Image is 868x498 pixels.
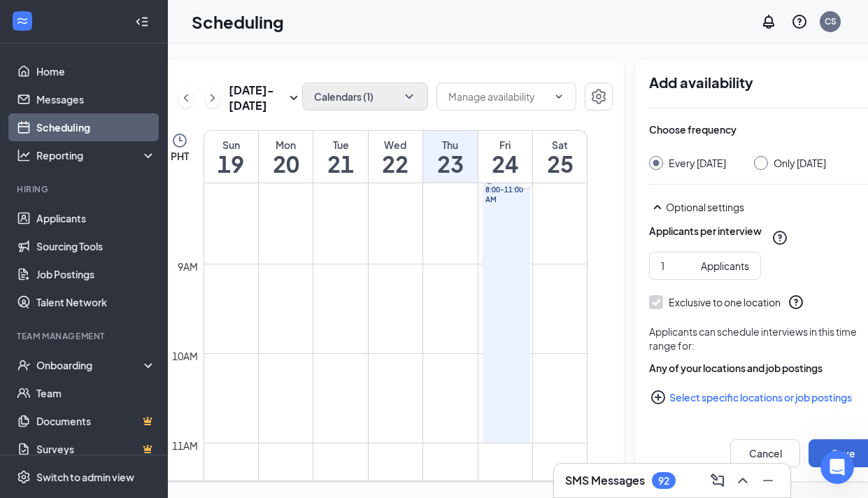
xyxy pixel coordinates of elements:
svg: ChevronUp [734,472,751,489]
svg: Settings [590,88,607,105]
svg: WorkstreamLogo [15,14,29,28]
div: Switch to admin view [36,470,134,484]
svg: SmallChevronUp [649,199,666,215]
svg: ChevronDown [553,91,564,102]
iframe: Intercom live chat [820,450,854,484]
h1: 19 [204,152,258,176]
div: Applicants per interview [649,224,762,238]
svg: UserCheck [17,358,31,372]
div: Only [DATE] [774,156,826,170]
span: 8:00-11:00 AM [485,185,528,204]
h1: 21 [313,152,367,176]
span: PHT [171,149,189,163]
a: October 21, 2025 [313,131,367,183]
a: Applicants [36,204,156,232]
svg: QuestionInfo [771,229,788,246]
svg: ChevronDown [402,90,416,104]
a: October 19, 2025 [204,131,258,183]
svg: Clock [171,132,188,149]
a: October 23, 2025 [423,131,477,183]
h3: SMS Messages [565,473,645,488]
h1: 20 [259,152,313,176]
div: 10am [169,348,201,364]
div: Onboarding [36,358,144,372]
button: ComposeMessage [706,469,729,492]
div: Fri [478,138,532,152]
div: Choose frequency [649,122,737,136]
svg: QuestionInfo [791,13,808,30]
a: Job Postings [36,260,156,288]
div: 92 [658,475,669,487]
button: ChevronUp [732,469,754,492]
button: Cancel [730,439,800,467]
button: Calendars (1)ChevronDown [302,83,428,111]
button: Minimize [757,469,779,492]
a: SurveysCrown [36,435,156,463]
svg: PlusCircle [650,389,667,406]
svg: Notifications [760,13,777,30]
div: Mon [259,138,313,152]
a: Talent Network [36,288,156,316]
button: Settings [585,83,613,111]
svg: Settings [17,470,31,484]
a: Messages [36,85,156,113]
a: October 22, 2025 [369,131,422,183]
a: DocumentsCrown [36,407,156,435]
svg: Analysis [17,148,31,162]
div: Every [DATE] [669,156,726,170]
svg: QuestionInfo [788,294,804,311]
h1: 22 [369,152,422,176]
svg: Collapse [135,15,149,29]
a: Scheduling [36,113,156,141]
a: Settings [585,83,613,113]
div: 9am [175,259,201,274]
svg: Minimize [760,472,776,489]
div: Tue [313,138,367,152]
h1: 25 [533,152,587,176]
svg: ChevronRight [206,90,220,106]
svg: ComposeMessage [709,472,726,489]
div: Team Management [17,330,153,342]
div: Reporting [36,148,157,162]
a: Home [36,57,156,85]
div: CS [825,15,837,27]
a: Sourcing Tools [36,232,156,260]
svg: SmallChevronDown [285,90,302,106]
a: October 20, 2025 [259,131,313,183]
h1: Scheduling [192,10,284,34]
button: ChevronLeft [178,87,194,108]
div: Wed [369,138,422,152]
h1: 24 [478,152,532,176]
div: Sun [204,138,258,152]
div: Hiring [17,183,153,195]
a: Team [36,379,156,407]
div: Exclusive to one location [669,295,781,309]
input: Manage availability [448,89,548,104]
div: Thu [423,138,477,152]
h1: 23 [423,152,477,176]
button: ChevronRight [205,87,220,108]
div: Applicants [701,258,749,273]
svg: ChevronLeft [179,90,193,106]
div: Sat [533,138,587,152]
h3: [DATE] - [DATE] [229,83,285,113]
a: October 24, 2025 [478,131,532,183]
a: October 25, 2025 [533,131,587,183]
div: 11am [169,438,201,453]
